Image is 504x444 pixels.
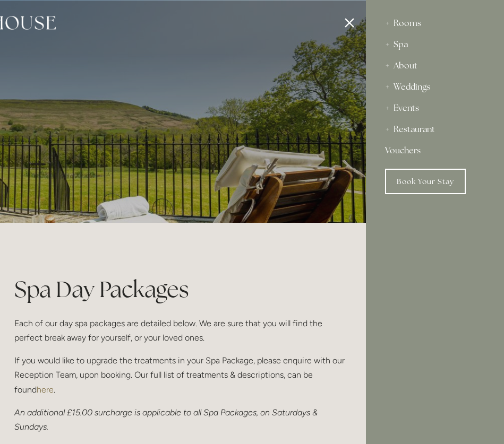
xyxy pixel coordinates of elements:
[385,98,485,119] div: Events
[385,13,485,34] div: Rooms
[385,169,466,194] a: Book Your Stay
[385,119,485,140] div: Restaurant
[385,140,485,161] a: Vouchers
[385,34,485,55] div: Spa
[385,55,485,76] div: About
[385,76,485,98] div: Weddings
